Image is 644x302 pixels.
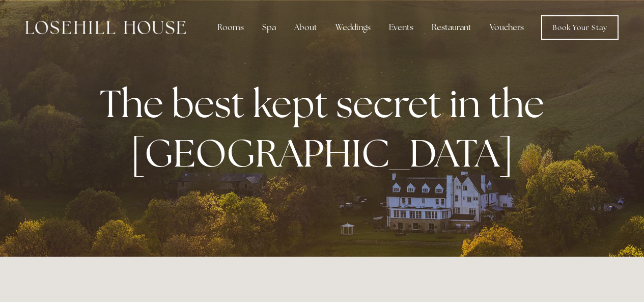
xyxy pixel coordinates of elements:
[286,17,325,38] div: About
[209,17,252,38] div: Rooms
[25,21,186,34] img: Losehill House
[254,17,284,38] div: Spa
[327,17,379,38] div: Weddings
[381,17,422,38] div: Events
[541,15,619,40] a: Book Your Stay
[482,17,532,38] a: Vouchers
[424,17,480,38] div: Restaurant
[100,78,552,178] strong: The best kept secret in the [GEOGRAPHIC_DATA]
